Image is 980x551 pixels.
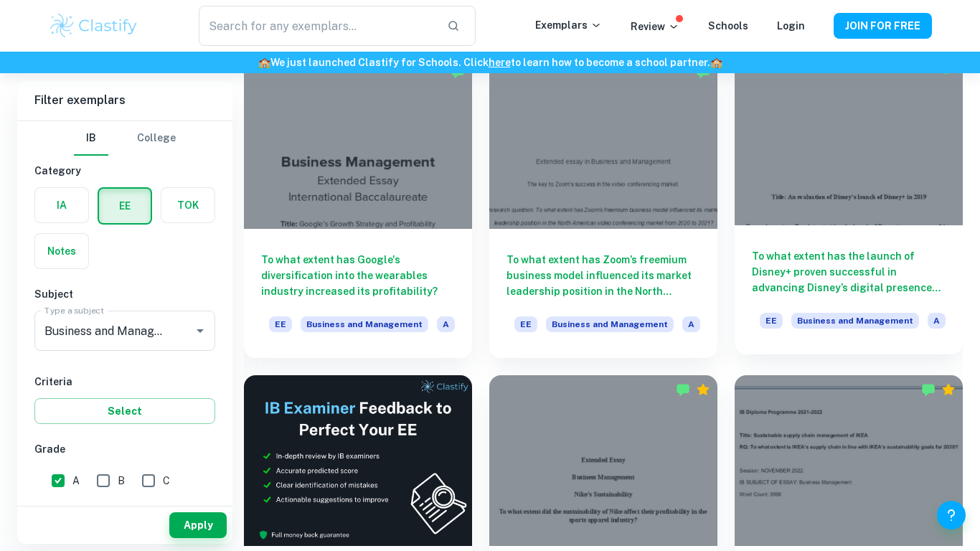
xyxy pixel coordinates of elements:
h6: We just launched Clastify for Schools. Click to learn how to become a school partner. [3,55,977,70]
span: C [163,473,170,489]
input: Search for any exemplars... [199,6,435,46]
a: Schools [708,20,748,32]
span: Business and Management [546,316,674,332]
button: Open [190,321,210,341]
span: A [437,316,455,332]
button: IA [35,188,88,222]
button: EE [99,189,151,223]
h6: Category [34,163,215,179]
p: Review [631,19,679,34]
button: TOK [161,188,215,222]
a: To what extent has Google's diversification into the wearables industry increased its profitabili... [244,57,472,357]
h6: Criteria [34,374,215,390]
button: JOIN FOR FREE [834,13,932,39]
h6: Grade [34,441,215,457]
span: B [118,473,125,489]
span: A [72,473,80,489]
img: Thumbnail [244,375,472,546]
span: EE [514,316,537,332]
button: Apply [169,512,227,538]
button: Help and Feedback [937,501,966,529]
div: Premium [941,382,956,397]
img: Clastify logo [48,11,139,40]
button: Notes [35,234,88,268]
a: Login [777,20,805,32]
a: To what extent has Zoom’s freemium business model influenced its market leadership position in th... [489,57,717,357]
span: 🏫 [258,57,270,68]
button: IB [74,121,108,156]
div: Premium [696,382,710,397]
p: Exemplars [535,17,602,33]
span: Business and Management [301,316,428,332]
a: To what extent has the launch of Disney+ proven successful in advancing Disney’s digital presence... [735,57,963,357]
span: 🏫 [710,57,722,68]
button: College [137,121,176,156]
h6: To what extent has Zoom’s freemium business model influenced its market leadership position in th... [507,252,700,299]
h6: To what extent has Google's diversification into the wearables industry increased its profitability? [261,252,455,299]
h6: Subject [34,286,215,302]
span: A [928,313,946,329]
h6: Filter exemplars [17,80,232,121]
img: Marked [921,382,936,397]
label: Type a subject [44,304,104,316]
div: Filter type choice [74,121,176,156]
img: Marked [676,382,690,397]
span: EE [760,313,783,329]
span: Business and Management [791,313,919,329]
a: here [489,57,511,68]
h6: To what extent has the launch of Disney+ proven successful in advancing Disney’s digital presence... [752,248,946,296]
span: A [682,316,700,332]
span: EE [269,316,292,332]
button: Select [34,398,215,424]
